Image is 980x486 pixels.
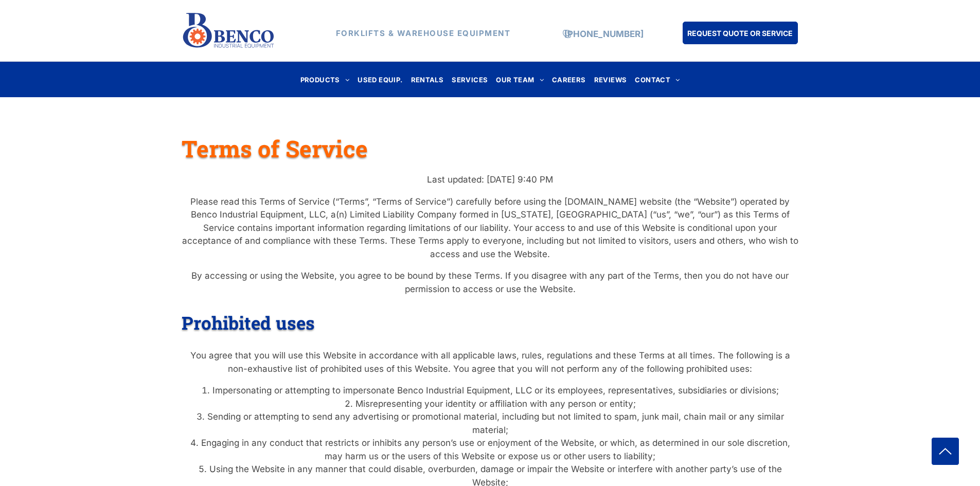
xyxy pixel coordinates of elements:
li: Sending or attempting to send any advertising or promotional material, including but not limited ... [182,410,799,437]
a: REQUEST QUOTE OR SERVICE [683,22,798,44]
li: Impersonating or attempting to impersonate Benco Industrial Equipment, LLC or its employees, repr... [182,384,799,398]
a: [PHONE_NUMBER] [564,29,644,39]
span: REQUEST QUOTE OR SERVICE [687,24,793,43]
a: PRODUCTS [296,73,354,86]
a: USED EQUIP. [353,73,406,86]
a: RENTALS [407,73,448,86]
a: CAREERS [548,73,590,86]
p: Last updated: [DATE] 9:40 PM [182,173,799,187]
strong: FORKLIFTS & WAREHOUSE EQUIPMENT [336,28,511,38]
h2: Prohibited uses [182,311,799,334]
a: OUR TEAM [492,73,548,86]
a: CONTACT [631,73,684,86]
p: You agree that you will use this Website in accordance with all applicable laws, rules, regulatio... [182,349,799,375]
a: REVIEWS [590,73,631,86]
p: Please read this Terms of Service (“Terms”, “Terms of Service”) carefully before using the [DOMAI... [182,195,799,261]
p: By accessing or using the Website, you agree to be bound by these Terms. If you disagree with any... [182,269,799,296]
li: Engaging in any conduct that restricts or inhibits any person’s use or enjoyment of the Website, ... [182,437,799,463]
a: SERVICES [448,73,492,86]
li: Misrepresenting your identity or affiliation with any person or entity; [182,398,799,411]
span: Terms of Service [182,133,368,164]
